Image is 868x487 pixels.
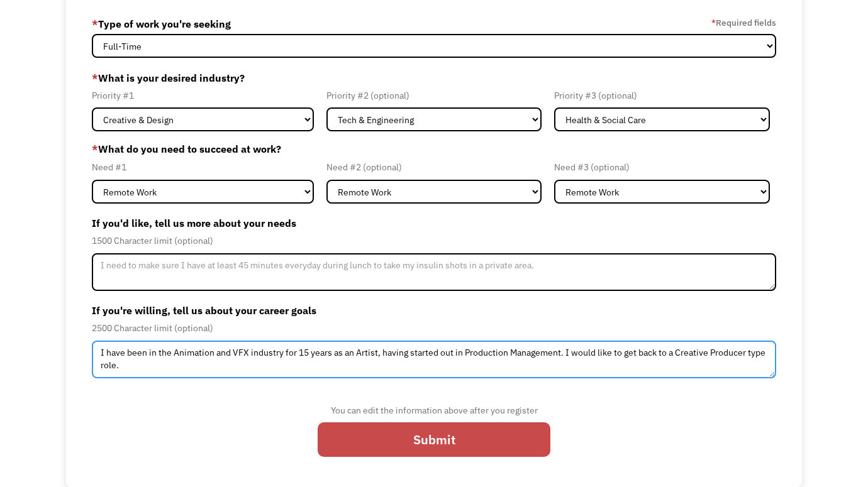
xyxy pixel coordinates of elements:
label: Type of work you're seeking [92,14,231,34]
input: Submit [318,422,550,457]
label: What is your desired industry? [92,68,776,88]
div: Priority #1 [92,88,313,103]
div: 1500 Character limit (optional) [92,233,776,248]
label: If you're willing, tell us about your career goals [92,300,776,320]
div: Priority #3 (optional) [554,88,769,103]
form: Member-Update-Form-Step2 [92,14,776,467]
div: Priority #2 (optional) [326,88,542,103]
div: Need #2 (optional) [326,160,542,175]
div: You can edit the information above after you register [318,403,550,418]
div: Need #3 (optional) [554,160,769,175]
label: Required fields [711,15,776,30]
label: What do you need to succeed at work? [92,141,776,156]
label: If you'd like, tell us more about your needs [92,213,776,233]
div: 2500 Character limit (optional) [92,320,776,336]
div: Need #1 [92,160,313,175]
